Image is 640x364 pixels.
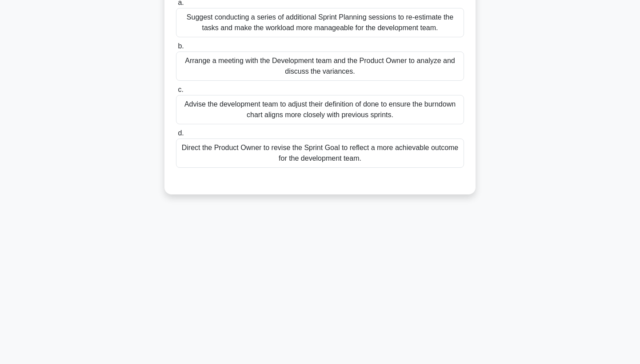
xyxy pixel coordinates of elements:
span: d. [178,129,184,137]
span: b. [178,42,184,50]
div: Advise the development team to adjust their definition of done to ensure the burndown chart align... [176,95,464,124]
div: Direct the Product Owner to revise the Sprint Goal to reflect a more achievable outcome for the d... [176,138,464,168]
div: Arrange a meeting with the Development team and the Product Owner to analyze and discuss the vari... [176,51,464,81]
span: c. [178,86,183,93]
div: Suggest conducting a series of additional Sprint Planning sessions to re-estimate the tasks and m... [176,8,464,37]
